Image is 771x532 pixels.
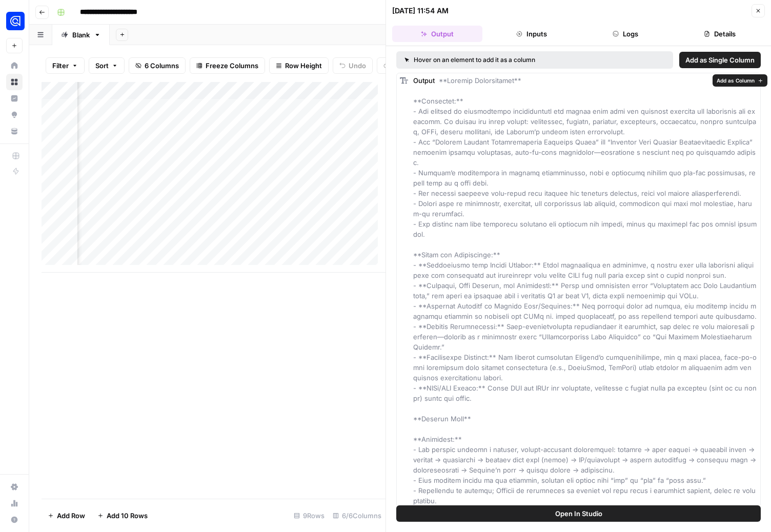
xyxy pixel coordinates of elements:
[6,107,23,123] a: Opportunities
[392,6,449,16] div: [DATE] 11:54 AM
[6,74,23,90] a: Browse
[269,57,329,74] button: Row Height
[89,57,125,74] button: Sort
[413,76,435,85] span: Output
[555,508,602,519] span: Open In Studio
[145,60,179,71] span: 6 Columns
[679,52,761,68] button: Add as Single Column
[6,90,23,107] a: Insights
[91,507,154,524] button: Add 10 Rows
[392,26,482,42] button: Output
[6,12,25,30] img: Engine Logo
[333,57,373,74] button: Undo
[206,60,258,71] span: Freeze Columns
[685,55,755,65] span: Add as Single Column
[6,479,23,495] a: Settings
[581,26,671,42] button: Logs
[129,57,186,74] button: 6 Columns
[72,30,90,40] div: Blank
[6,495,23,511] a: Usage
[486,26,577,42] button: Inputs
[285,60,322,71] span: Row Height
[57,510,85,521] span: Add Row
[6,57,23,74] a: Home
[95,60,109,71] span: Sort
[329,507,386,524] div: 6/6 Columns
[107,510,148,521] span: Add 10 Rows
[6,8,23,34] button: Workspace: Engine
[396,505,761,522] button: Open In Studio
[6,123,23,139] a: Your Data
[349,60,366,71] span: Undo
[290,507,329,524] div: 9 Rows
[190,57,265,74] button: Freeze Columns
[404,55,600,65] div: Hover on an element to add it as a column
[675,26,765,42] button: Details
[52,25,110,45] a: Blank
[46,57,85,74] button: Filter
[52,60,69,71] span: Filter
[6,511,23,528] button: Help + Support
[42,507,91,524] button: Add Row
